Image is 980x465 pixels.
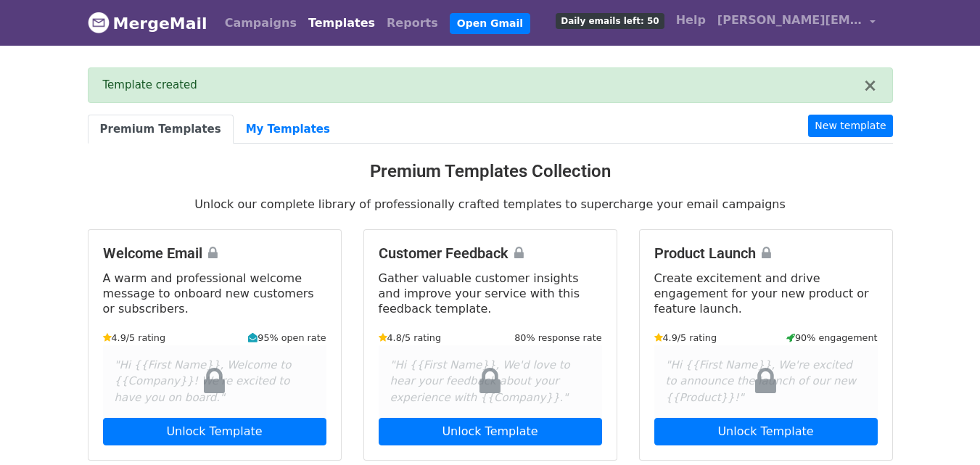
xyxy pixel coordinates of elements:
[88,161,893,182] h3: Premium Templates Collection
[88,197,893,212] p: Unlock our complete library of professionally crafted templates to supercharge your email campaigns
[103,271,326,316] p: A warm and professional welcome message to onboard new customers or subscribers.
[654,345,878,418] div: "Hi {{First Name}}, We're excited to announce the launch of our new {{Product}}!"
[654,271,878,316] p: Create excitement and drive engagement for your new product or feature launch.
[712,6,881,40] a: [PERSON_NAME][EMAIL_ADDRESS][DOMAIN_NAME]
[234,115,342,144] a: My Templates
[862,77,877,94] button: ×
[514,331,601,345] small: 80% response rate
[219,9,302,38] a: Campaigns
[808,115,892,137] a: New template
[381,9,444,38] a: Reports
[302,9,381,38] a: Templates
[103,77,863,94] div: Template created
[88,115,234,144] a: Premium Templates
[379,418,602,445] a: Unlock Template
[717,12,862,29] span: [PERSON_NAME][EMAIL_ADDRESS][DOMAIN_NAME]
[654,418,878,445] a: Unlock Template
[379,345,602,418] div: "Hi {{First Name}}, We'd love to hear your feedback about your experience with {{Company}}."
[103,345,326,418] div: "Hi {{First Name}}, Welcome to {{Company}}! We're excited to have you on board."
[654,331,717,345] small: 4.9/5 rating
[88,8,207,38] a: MergeMail
[670,6,712,35] a: Help
[379,244,602,262] h4: Customer Feedback
[103,244,326,262] h4: Welcome Email
[550,6,670,35] a: Daily emails left: 50
[379,271,602,316] p: Gather valuable customer insights and improve your service with this feedback template.
[379,331,442,345] small: 4.8/5 rating
[786,331,878,345] small: 90% engagement
[556,13,664,29] span: Daily emails left: 50
[88,12,110,33] img: MergeMail logo
[654,244,878,262] h4: Product Launch
[248,331,326,345] small: 95% open rate
[103,331,166,345] small: 4.9/5 rating
[103,418,326,445] a: Unlock Template
[450,13,530,34] a: Open Gmail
